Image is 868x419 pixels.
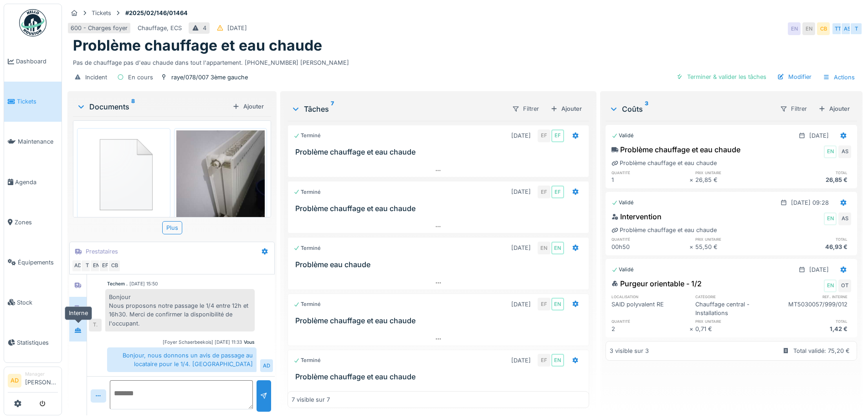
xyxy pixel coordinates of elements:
[4,282,62,322] a: Stock
[8,374,21,388] li: AD
[92,9,111,17] div: Tickets
[331,103,334,114] sup: 7
[551,186,564,198] div: EF
[551,242,564,254] div: EN
[203,24,206,32] div: 4
[81,259,93,272] div: T
[673,71,770,83] div: Terminer & valider les tâches
[244,339,255,346] div: Vous
[611,266,634,274] div: Validé
[86,247,118,256] div: Prestataires
[773,325,851,333] div: 1,42 €
[611,236,689,242] h6: quantité
[122,9,191,17] strong: #2025/02/146/01464
[163,339,242,346] div: [Foyer Schaerbeekois] [DATE] 11:33
[773,300,851,317] div: MT5030057/999/012
[73,37,322,54] h1: Problème chauffage et eau chaude
[25,371,58,390] li: [PERSON_NAME]
[695,170,773,176] h6: prix unitaire
[73,55,857,67] div: Pas de chauffage pas d'eau chaude dans tout l'appartement. [PHONE_NUMBER] [PERSON_NAME]
[788,22,801,35] div: EN
[538,186,550,198] div: EF
[689,176,695,184] div: ×
[295,260,585,269] h3: Problème eau chaude
[850,22,863,35] div: T
[824,279,837,292] div: EN
[15,178,58,186] span: Agenda
[15,218,58,227] span: Zones
[611,300,689,317] div: SAID polyvalent RE
[809,265,829,274] div: [DATE]
[293,188,321,196] div: Terminé
[295,316,585,325] h3: Problème chauffage et eau chaude
[824,212,837,225] div: EN
[695,300,773,317] div: Chauffage central - Installations
[611,170,689,176] h6: quantité
[17,338,58,347] span: Statistiques
[8,371,58,393] a: AD Manager[PERSON_NAME]
[108,259,121,272] div: CB
[508,102,543,115] div: Filtrer
[16,57,58,66] span: Dashboard
[551,354,564,367] div: EN
[791,198,829,207] div: [DATE] 09:28
[695,325,773,333] div: 0,71 €
[611,144,740,155] div: Problème chauffage et eau chaude
[773,318,851,324] h6: total
[295,204,585,213] h3: Problème chauffage et eau chaude
[17,298,58,307] span: Stock
[773,243,851,251] div: 46,93 €
[18,258,58,267] span: Équipements
[689,243,695,251] div: ×
[293,357,321,364] div: Terminé
[105,289,255,331] div: Bonjour Nous proposons notre passage le 1/4 entre 12h et 16h30. Merci de confirmer la disponibili...
[773,170,851,176] h6: total
[25,371,58,378] div: Manager
[511,187,531,196] div: [DATE]
[611,294,689,300] h6: localisation
[227,24,247,32] div: [DATE]
[511,131,531,140] div: [DATE]
[17,97,58,106] span: Tickets
[611,159,717,167] div: Problème chauffage et eau chaude
[611,325,689,333] div: 2
[18,137,58,146] span: Maintenance
[809,131,829,140] div: [DATE]
[773,294,851,300] h6: ref. interne
[695,318,773,324] h6: prix unitaire
[65,306,92,320] div: Interne
[293,300,321,308] div: Terminé
[611,226,717,234] div: Problème chauffage et eau chaude
[293,244,321,252] div: Terminé
[107,280,128,287] div: Techem .
[611,318,689,324] h6: quantité
[695,236,773,242] h6: prix unitaire
[291,103,504,114] div: Tâches
[817,22,830,35] div: CB
[89,319,102,331] div: T.
[171,73,248,82] div: raye/078/007 3ème gauche
[774,71,815,83] div: Modifier
[19,9,46,36] img: Badge_color-CXgf-gQk.svg
[819,71,859,84] div: Actions
[4,82,62,122] a: Tickets
[773,176,851,184] div: 26,85 €
[4,202,62,242] a: Zones
[611,176,689,184] div: 1
[838,145,851,158] div: AS
[511,243,531,252] div: [DATE]
[610,347,649,355] div: 3 visible sur 3
[838,212,851,225] div: AS
[4,242,62,282] a: Équipements
[611,211,662,222] div: Intervention
[229,100,267,113] div: Ajouter
[4,122,62,162] a: Maintenance
[511,356,531,365] div: [DATE]
[72,259,84,272] div: AD
[538,298,550,310] div: EF
[129,280,158,287] div: [DATE] 15:50
[90,259,103,272] div: EN
[538,242,550,254] div: EN
[547,103,586,115] div: Ajouter
[611,278,702,289] div: Purgeur orientable - 1/2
